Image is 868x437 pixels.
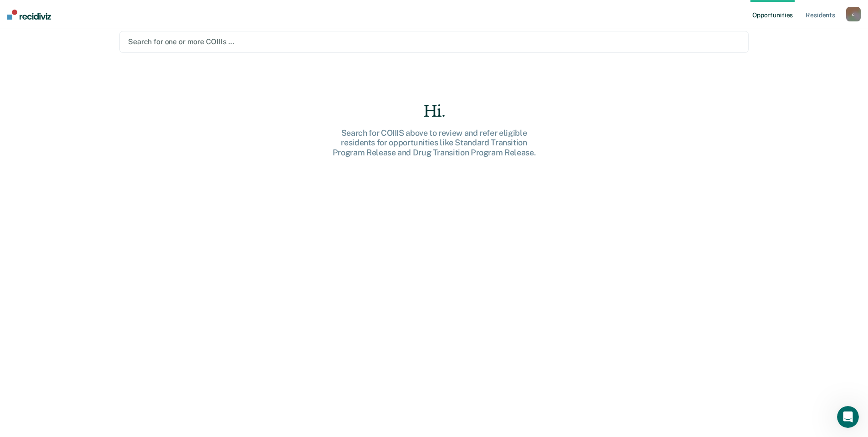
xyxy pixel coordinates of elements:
button: c [846,7,861,21]
div: Search for COIIIS above to review and refer eligible residents for opportunities like Standard Tr... [288,128,580,158]
iframe: Intercom live chat [837,406,859,428]
img: Recidiviz [7,10,51,20]
div: Hi. [288,102,580,121]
